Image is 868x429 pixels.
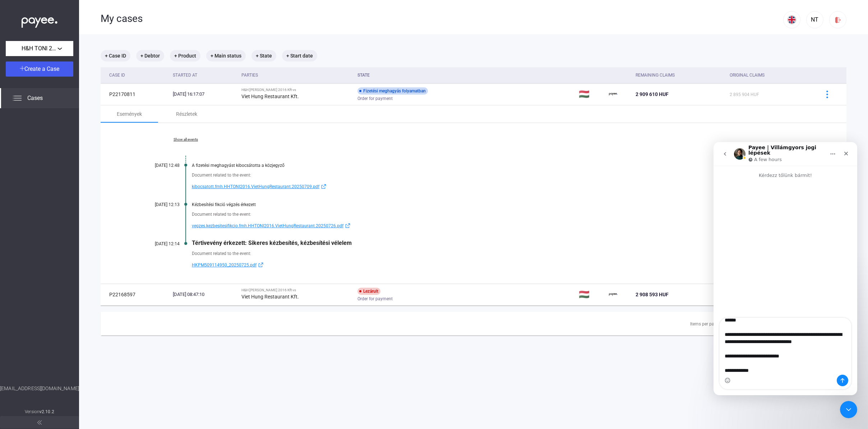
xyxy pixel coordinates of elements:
[357,94,393,103] span: Order for payment
[730,71,765,79] div: Original Claims
[192,222,343,230] span: vegzes.kezbesitesifikcio.fmh.HHTONI2016.VietHungRestaurant.20250726.pdf
[192,261,811,269] a: HKPM509114950_20250725.pdfexternal-link-blue
[6,61,73,77] button: Create a Case
[170,50,200,61] mat-chip: + Product
[37,420,42,425] img: arrow-double-left-grey.svg
[355,67,576,83] th: State
[6,41,73,56] button: H&H TONI 2016 Kft
[137,241,180,246] div: [DATE] 12:14
[192,250,811,257] div: Document related to the event:
[173,71,236,79] div: Started at
[319,184,328,189] img: external-link-blue
[109,71,125,79] div: Case ID
[609,90,618,99] img: payee-logo
[834,16,842,24] img: logout-red
[206,50,246,61] mat-chip: + Main status
[192,261,257,269] span: HKPM509114950_20250725.pdf
[823,91,831,98] img: more-blue
[192,211,811,218] div: Document related to the event:
[241,71,258,79] div: Parties
[22,13,57,28] img: white-payee-white-dot.svg
[636,91,669,97] span: 2 909 610 HUF
[576,83,606,105] td: 🇭🇺
[13,94,22,102] img: list.svg
[109,71,167,79] div: Case ID
[241,288,352,292] div: H&H [PERSON_NAME] 2016 Kft vs
[343,223,352,228] img: external-link-blue
[636,292,669,297] span: 2 908 593 HUF
[173,91,236,98] div: [DATE] 16:17:07
[192,172,811,179] div: Document related to the event:
[819,87,835,102] button: more-blue
[636,71,724,79] div: Remaining Claims
[176,110,198,118] div: Részletek
[192,182,319,191] span: kibocsatott.fmh.HHTONI2016.VietHungRestaurant.20250709.pdf
[192,163,811,168] div: A fizetési meghagyást kibocsátotta a közjegyző
[257,262,265,268] img: external-link-blue
[241,71,352,79] div: Parties
[241,93,299,99] strong: Viet Hung Restaurant Kft.
[788,15,796,24] img: EN
[241,88,352,92] div: H&H [PERSON_NAME] 2016 Kft vs
[690,320,720,328] div: Items per page:
[101,50,130,61] mat-chip: + Case ID
[27,94,43,102] span: Cases
[730,92,759,97] span: 2 895 904 HUF
[20,66,25,71] img: plus-white.svg
[609,290,618,299] img: payee-logo
[101,284,170,305] td: P22168597
[829,11,846,28] button: logout-red
[840,401,857,418] iframe: Intercom live chat
[173,291,236,298] div: [DATE] 08:47:10
[357,295,393,303] span: Order for payment
[730,71,811,79] div: Original Claims
[192,239,811,246] div: Tértivevény érkezett: Sikeres kézbesítés, kézbesítési vélelem
[809,15,821,24] div: NT
[783,11,800,28] button: EN
[136,50,164,61] mat-chip: + Debtor
[714,142,857,395] iframe: Intercom live chat
[192,182,811,191] a: kibocsatott.fmh.HHTONI2016.VietHungRestaurant.20250709.pdfexternal-link-blue
[192,222,811,230] a: vegzes.kezbesitesifikcio.fmh.HHTONI2016.VietHungRestaurant.20250726.pdfexternal-link-blue
[357,87,428,95] div: Fizetési meghagyás folyamatban
[137,163,180,168] div: [DATE] 12:48
[40,409,54,414] strong: v2.10.2
[117,110,142,118] div: Események
[25,65,60,72] span: Create a Case
[137,137,235,142] a: Show all events
[241,294,299,300] strong: Viet Hung Restaurant Kft.
[22,44,57,53] span: H&H TONI 2016 Kft
[101,83,170,105] td: P22170811
[636,71,675,79] div: Remaining Claims
[357,288,380,295] div: Lezárult
[251,50,276,61] mat-chip: + State
[173,71,197,79] div: Started at
[137,202,180,207] div: [DATE] 12:13
[101,13,783,25] div: My cases
[806,11,823,28] button: NT
[576,284,606,305] td: 🇭🇺
[282,50,317,61] mat-chip: + Start date
[192,202,811,207] div: Kézbesítési fikció végzés érkezett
